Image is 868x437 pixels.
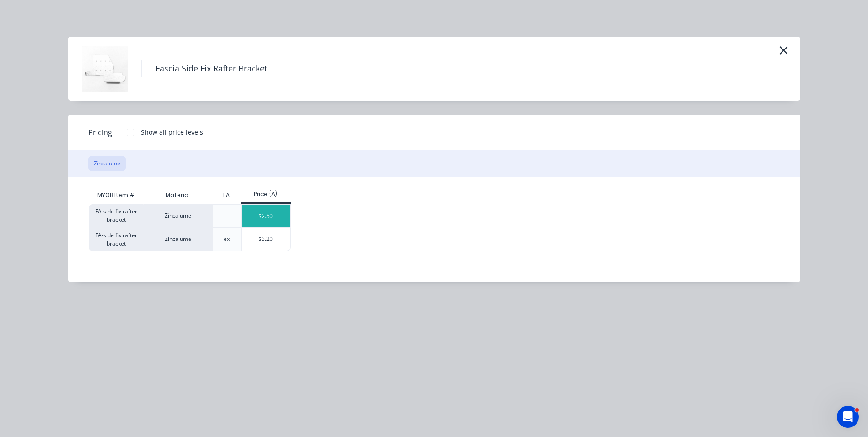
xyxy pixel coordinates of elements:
div: EA [216,184,237,207]
div: Price (A) [241,190,291,198]
h4: Fascia Side Fix Rafter Bracket [141,60,281,77]
iframe: Intercom live chat [837,406,859,428]
div: $2.50 [242,205,291,227]
img: Fascia Side Fix Rafter Bracket [82,46,128,92]
button: Zincalume [88,156,126,171]
div: FA-side fix rafter bracket [89,227,144,251]
div: MYOB Item # [89,186,144,204]
div: ex [224,235,230,243]
div: Material [144,186,212,204]
div: $3.20 [242,228,291,251]
div: FA-side fix rafter bracket [89,204,144,227]
div: Zincalume [144,204,212,227]
span: Pricing [88,127,112,138]
div: Zincalume [144,227,212,251]
div: Show all price levels [141,127,203,137]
